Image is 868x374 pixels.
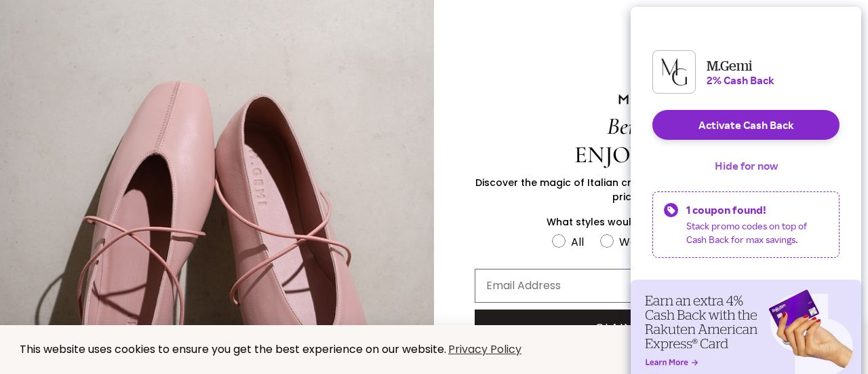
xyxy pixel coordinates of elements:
span: What styles would you like to hear about? [547,215,756,229]
span: Discover the magic of Italian craftsmanship with $50 off your first full-price purchase. [475,176,827,204]
button: CLAIM YOUR GIFT [475,310,827,346]
a: Privacy Policy (opens in a new tab) [446,341,524,358]
span: Benvenuta [607,112,696,141]
span: ENJOY $50 OFF [574,141,728,169]
input: Email Address [475,269,827,303]
img: M.GEMI [617,93,685,105]
div: Women's [619,233,669,250]
button: Close dialog [839,5,863,29]
span: This website uses cookies to ensure you get the best experience on our website. [20,341,446,357]
div: All [571,233,584,250]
